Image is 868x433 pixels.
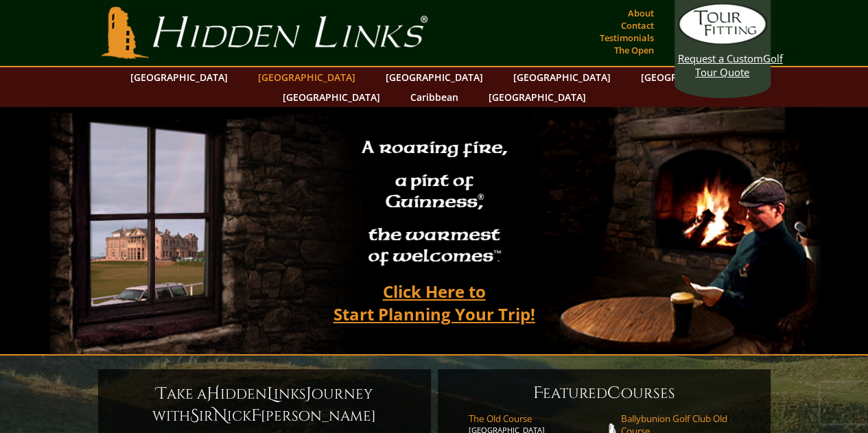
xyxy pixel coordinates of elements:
a: [GEOGRAPHIC_DATA] [124,67,235,87]
a: [GEOGRAPHIC_DATA] [251,67,362,87]
a: [GEOGRAPHIC_DATA] [506,67,618,87]
h6: ake a idden inks ourney with ir ick [PERSON_NAME] [112,383,417,427]
span: T [156,383,167,405]
span: F [251,405,261,427]
a: Contact [618,16,657,35]
a: [GEOGRAPHIC_DATA] [634,67,745,87]
a: [GEOGRAPHIC_DATA] [379,67,490,87]
span: The Old Course [469,412,605,425]
a: The Open [611,40,657,60]
a: About [624,3,657,23]
span: S [190,405,199,427]
span: L [267,383,274,405]
a: Caribbean [403,87,465,107]
span: N [213,405,227,427]
span: J [306,383,312,405]
h2: A roaring fire, a pint of Guinness , the warmest of welcomes™. [353,131,516,275]
a: Testimonials [596,28,657,47]
a: Request a CustomGolf Tour Quote [678,3,767,79]
a: [GEOGRAPHIC_DATA] [276,87,387,107]
a: [GEOGRAPHIC_DATA] [482,87,593,107]
span: F [533,382,543,404]
a: Click Here toStart Planning Your Trip! [320,275,549,330]
span: C [607,382,621,404]
span: H [207,383,220,405]
h6: eatured ourses [451,382,757,404]
span: Request a Custom [678,51,763,65]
